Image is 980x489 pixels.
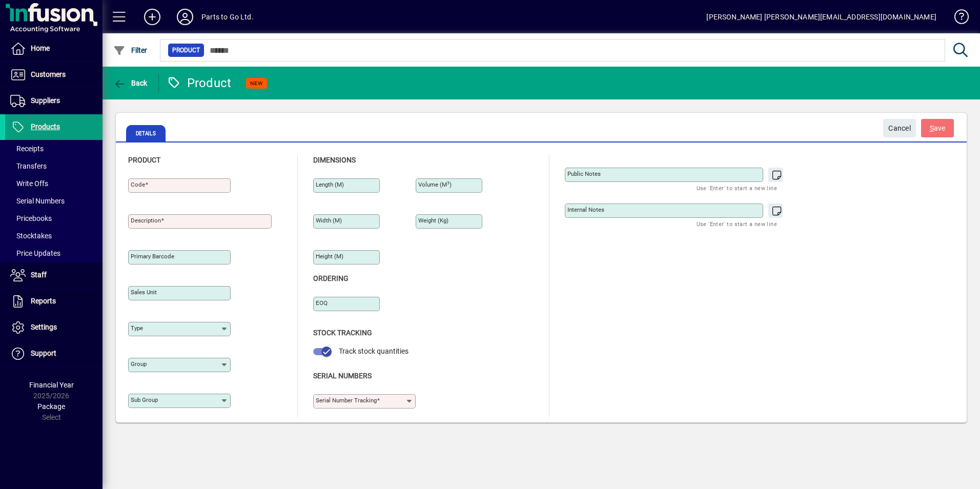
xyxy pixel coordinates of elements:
mat-label: Height (m) [316,253,343,260]
mat-label: Volume (m ) [418,181,452,188]
span: Product [128,156,160,164]
a: Customers [5,62,103,88]
a: Serial Numbers [5,192,103,210]
a: Knowledge Base [947,2,967,35]
button: Add [136,8,169,26]
span: Stocktakes [10,232,52,240]
sup: 3 [447,180,450,186]
span: Product [172,45,200,55]
button: Back [111,74,150,92]
div: [PERSON_NAME] [PERSON_NAME][EMAIL_ADDRESS][DOMAIN_NAME] [706,9,936,25]
mat-label: Type [131,324,143,332]
span: Settings [31,323,57,331]
app-page-header-button: Back [103,74,159,92]
span: Reports [31,297,56,305]
span: Price Updates [10,249,60,257]
mat-label: Length (m) [316,181,344,188]
span: Write Offs [10,179,48,188]
mat-label: Internal Notes [567,206,604,213]
div: Product [167,75,232,91]
span: Serial Numbers [313,372,372,380]
mat-label: Primary barcode [131,253,174,260]
a: Price Updates [5,244,103,262]
a: Write Offs [5,175,103,192]
span: ave [930,120,946,137]
span: Financial Year [29,381,74,389]
mat-label: Public Notes [567,170,601,177]
span: Back [113,79,148,87]
span: Filter [113,46,148,54]
button: Profile [169,8,201,26]
div: Parts to Go Ltd. [201,9,254,25]
span: Transfers [10,162,47,170]
span: Track stock quantities [339,347,409,355]
mat-label: Width (m) [316,217,342,224]
a: Stocktakes [5,227,103,244]
a: Settings [5,315,103,340]
mat-label: Weight (Kg) [418,217,448,224]
mat-label: EOQ [316,299,328,307]
span: Stock Tracking [313,329,372,337]
a: Pricebooks [5,210,103,227]
mat-label: Code [131,181,145,188]
span: S [930,124,934,132]
a: Home [5,36,103,62]
mat-label: Sub group [131,396,158,403]
mat-label: Sales unit [131,289,157,296]
span: Products [31,123,60,131]
span: Pricebooks [10,214,52,222]
span: Customers [31,70,66,78]
mat-label: Description [131,217,161,224]
span: NEW [250,80,263,87]
span: Package [37,402,65,411]
span: Suppliers [31,96,60,105]
span: Dimensions [313,156,356,164]
a: Receipts [5,140,103,157]
span: Serial Numbers [10,197,65,205]
mat-hint: Use 'Enter' to start a new line [697,218,777,230]
span: Ordering [313,274,349,282]
button: Cancel [883,119,916,137]
span: Staff [31,271,47,279]
a: Suppliers [5,88,103,114]
span: Support [31,349,56,357]
a: Support [5,341,103,366]
span: Home [31,44,50,52]
span: Details [126,125,166,141]
mat-label: Group [131,360,147,368]
mat-hint: Use 'Enter' to start a new line [697,182,777,194]
button: Save [921,119,954,137]
a: Staff [5,262,103,288]
a: Transfers [5,157,103,175]
span: Receipts [10,145,44,153]
mat-label: Serial Number tracking [316,397,377,404]
button: Filter [111,41,150,59]
a: Reports [5,289,103,314]
span: Cancel [888,120,911,137]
